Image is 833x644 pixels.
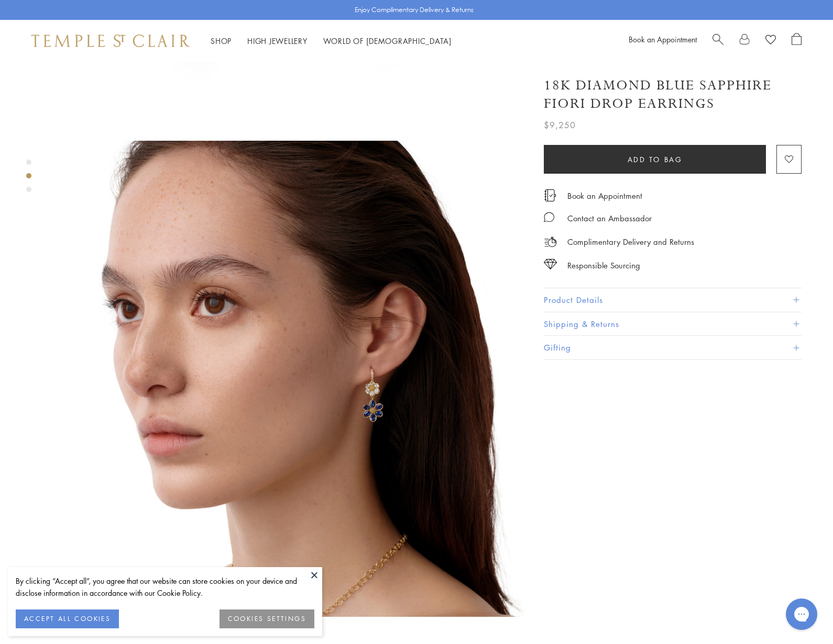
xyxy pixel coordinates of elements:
button: Add to bag [544,145,766,174]
a: Search [713,33,724,49]
div: Product gallery navigation [26,157,31,200]
button: Shipping & Returns [544,312,802,336]
img: MessageIcon-01_2.svg [544,212,554,222]
a: ShopShop [211,36,232,46]
a: Book an Appointment [567,190,642,201]
h1: 18K Diamond Blue Sapphire Fiori Drop Earrings [544,76,802,113]
iframe: Gorgias live chat messenger [781,595,823,634]
button: COOKIES SETTINGS [220,609,314,628]
div: Responsible Sourcing [567,259,640,272]
a: View Wishlist [765,33,776,49]
img: icon_sourcing.svg [544,259,557,269]
button: Gifting [544,336,802,359]
a: High JewelleryHigh Jewellery [247,36,308,46]
img: 18K Diamond Blue Sapphire Fiori Drop Earrings [52,141,529,617]
img: icon_appointment.svg [544,189,556,201]
img: Temple St. Clair [31,35,190,47]
p: Complimentary Delivery and Returns [567,235,694,248]
img: icon_delivery.svg [544,235,557,248]
a: World of [DEMOGRAPHIC_DATA]World of [DEMOGRAPHIC_DATA] [323,36,452,46]
nav: Main navigation [211,35,452,48]
a: Book an Appointment [629,34,697,44]
span: Add to bag [628,154,683,165]
p: Enjoy Complimentary Delivery & Returns [355,5,474,15]
div: By clicking “Accept all”, you agree that our website can store cookies on your device and disclos... [16,575,314,599]
div: Contact an Ambassador [567,212,652,225]
a: Open Shopping Bag [792,33,802,49]
button: ACCEPT ALL COOKIES [16,609,119,628]
span: $9,250 [544,118,576,132]
button: Product Details [544,288,802,312]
